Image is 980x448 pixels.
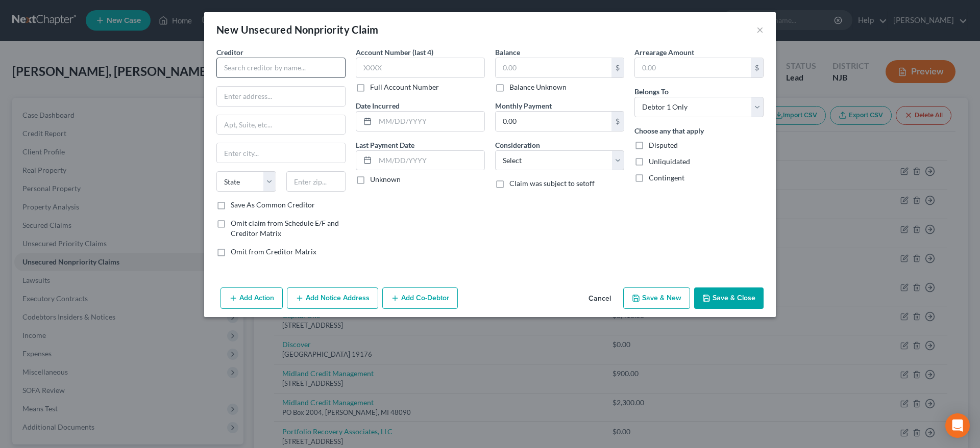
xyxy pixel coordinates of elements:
input: 0.00 [635,58,751,77]
button: Add Notice Address [287,287,378,309]
div: New Unsecured Nonpriority Claim [216,22,378,37]
button: Save & Close [694,287,764,309]
input: MM/DD/YYYY [375,151,484,170]
span: Contingent [649,173,684,182]
label: Balance [495,47,520,58]
span: Omit from Creditor Matrix [231,247,316,256]
label: Arrearage Amount [634,47,694,58]
div: $ [611,112,624,131]
span: Belongs To [634,87,669,96]
label: Save As Common Creditor [231,200,315,210]
span: Disputed [649,141,678,149]
label: Last Payment Date [356,140,414,150]
label: Account Number (last 4) [356,47,433,58]
input: MM/DD/YYYY [375,112,484,131]
input: XXXX [356,58,485,78]
div: Open Intercom Messenger [945,413,970,438]
div: $ [751,58,763,77]
label: Date Incurred [356,100,400,111]
label: Choose any that apply [634,125,704,136]
input: Search creditor by name... [216,58,346,78]
input: Enter city... [217,143,345,163]
label: Balance Unknown [509,82,567,92]
input: 0.00 [496,112,611,131]
input: Enter zip... [286,171,346,192]
input: 0.00 [496,58,611,77]
span: Unliquidated [649,157,690,166]
span: Omit claim from Schedule E/F and Creditor Matrix [231,219,339,238]
button: Add Co-Debtor [382,287,458,309]
label: Monthly Payment [495,100,552,111]
span: Claim was subject to setoff [509,179,595,188]
button: Add Action [220,287,283,309]
label: Consideration [495,140,540,150]
label: Full Account Number [370,82,439,92]
label: Unknown [370,174,401,185]
span: Creditor [216,48,243,57]
div: $ [611,58,624,77]
button: Cancel [580,288,619,309]
button: Save & New [623,287,690,309]
input: Apt, Suite, etc... [217,115,345,135]
input: Enter address... [217,87,345,106]
button: × [756,23,764,36]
